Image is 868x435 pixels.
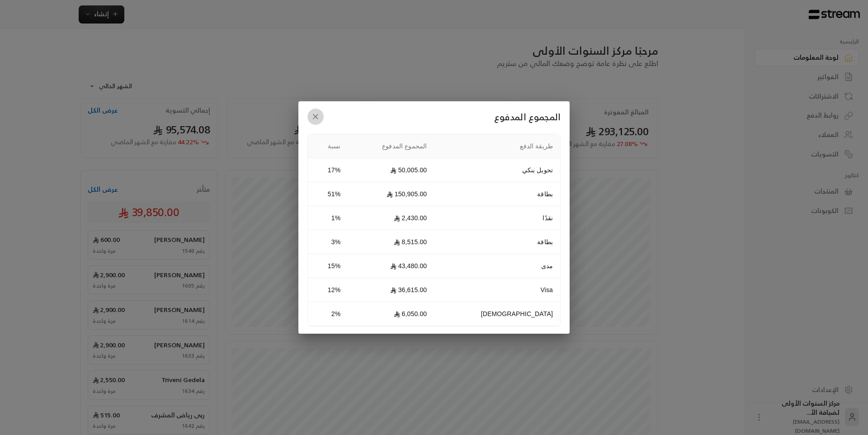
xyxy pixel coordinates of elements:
[434,182,560,206] td: بطاقة
[434,302,560,326] td: [DEMOGRAPHIC_DATA]
[434,134,560,158] th: طريقة الدفع
[434,206,560,230] td: نقدًا
[308,158,348,182] td: 17%
[348,230,434,254] td: 8,515.00
[348,206,434,230] td: 2,430.00
[434,230,560,254] td: بطاقة
[434,278,560,302] td: Visa
[434,158,560,182] td: تحويل بنكي
[434,254,560,278] td: مدى
[308,134,348,158] th: نسبة
[308,302,348,326] td: 2%
[308,254,348,278] td: 15%
[348,254,434,278] td: 43,480.00
[348,134,434,158] th: المجموع المدفوع
[348,158,434,182] td: 50,005.00
[308,182,348,206] td: 51%
[308,206,348,230] td: 1%
[348,302,434,326] td: 6,050.00
[308,230,348,254] td: 3%
[348,182,434,206] td: 150,905.00
[307,109,561,125] h2: المجموع المدفوع
[308,278,348,302] td: 12%
[348,278,434,302] td: 36,615.00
